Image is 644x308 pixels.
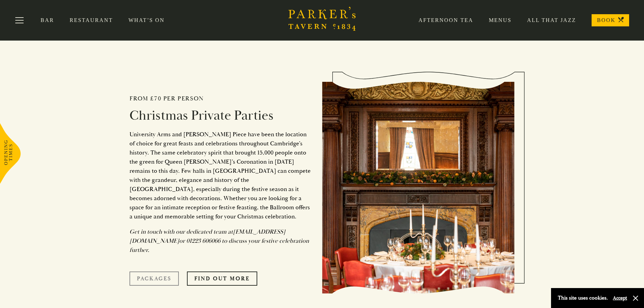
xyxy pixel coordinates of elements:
[129,271,179,286] a: Packages
[558,293,608,303] p: This site uses cookies.
[129,228,309,254] em: Get in touch with our dedicated team at [EMAIL_ADDRESS][DOMAIN_NAME] or 01223 606066 to discuss y...
[613,295,627,301] button: Accept
[129,95,312,102] h2: From £70 per person
[129,130,312,221] p: University Arms and [PERSON_NAME] Piece have been the location of choice for great feasts and cel...
[632,295,639,302] button: Close and accept
[129,108,312,124] h2: Christmas Private Parties
[187,271,257,286] a: Find Out More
